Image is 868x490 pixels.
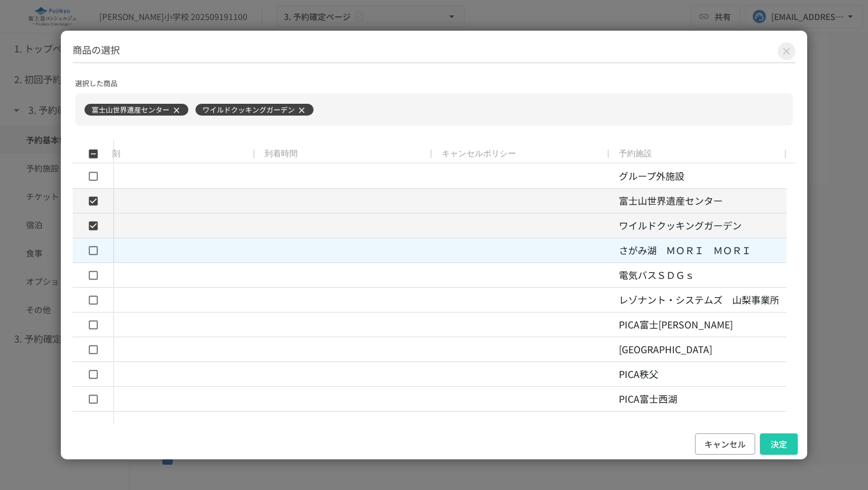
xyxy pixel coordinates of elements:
[75,77,793,88] p: 選択した商品
[619,317,733,333] p: PICA富士[PERSON_NAME]
[619,169,684,184] p: グループ外施設
[73,42,795,63] h2: 商品の選択
[92,104,169,115] p: 富士山世界遺産センター
[619,218,742,234] p: ワイルドクッキングガーデン
[695,433,755,455] button: キャンセル
[619,292,779,308] p: レゾナント・システムズ 山梨事業所
[203,104,295,115] p: ワイルドクッキングガーデン
[619,392,677,407] p: PICA富士西湖
[619,243,751,258] p: さがみ湖 ＭＯＲＩ ＭＯＲＩ
[84,98,793,121] div: 富士山世界遺産センターワイルドクッキングガーデン
[442,149,516,159] span: キャンセルポリシー
[619,193,723,209] p: 富士山世界遺産センター
[265,149,298,159] span: 到着時間
[778,42,795,60] button: Close modal
[619,149,652,159] span: 予約施設
[619,342,712,357] p: [GEOGRAPHIC_DATA]
[760,433,798,455] button: 決定
[619,367,658,382] p: PICA秩父
[619,268,694,283] p: 電気バスＳＤＧｓ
